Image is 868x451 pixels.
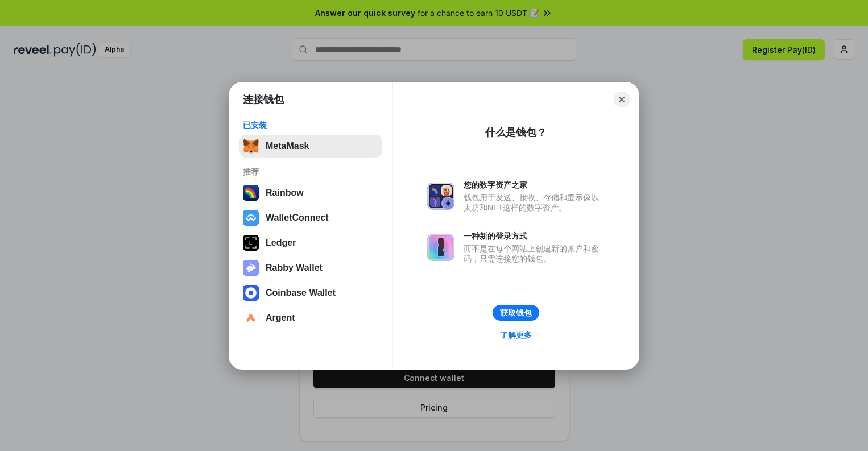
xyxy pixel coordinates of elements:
img: svg+xml,%3Csvg%20xmlns%3D%22http%3A%2F%2Fwww.w3.org%2F2000%2Fsvg%22%20width%3D%2228%22%20height%3... [243,235,259,251]
button: 获取钱包 [493,305,539,321]
div: Ledger [266,238,296,248]
div: Rabby Wallet [266,263,323,273]
img: svg+xml,%3Csvg%20width%3D%2228%22%20height%3D%2228%22%20viewBox%3D%220%200%2028%2028%22%20fill%3D... [243,210,259,226]
h1: 连接钱包 [243,93,284,106]
button: Rabby Wallet [239,256,382,279]
img: svg+xml,%3Csvg%20fill%3D%22none%22%20height%3D%2233%22%20viewBox%3D%220%200%2035%2033%22%20width%... [243,138,259,154]
div: Argent [266,313,295,323]
div: Rainbow [266,188,304,198]
div: 推荐 [243,167,379,177]
button: Rainbow [239,181,382,204]
div: MetaMask [266,141,309,151]
img: svg+xml,%3Csvg%20xmlns%3D%22http%3A%2F%2Fwww.w3.org%2F2000%2Fsvg%22%20fill%3D%22none%22%20viewBox... [427,234,454,261]
div: 钱包用于发送、接收、存储和显示像以太坊和NFT这样的数字资产。 [464,192,605,213]
button: Ledger [239,231,382,254]
div: 获取钱包 [500,308,532,318]
img: svg+xml,%3Csvg%20width%3D%22120%22%20height%3D%22120%22%20viewBox%3D%220%200%20120%20120%22%20fil... [243,185,259,201]
div: 而不是在每个网站上创建新的账户和密码，只需连接您的钱包。 [464,243,605,264]
div: 已安装 [243,120,379,130]
button: MetaMask [239,135,382,158]
div: 一种新的登录方式 [464,231,605,241]
div: WalletConnect [266,213,329,223]
div: 什么是钱包？ [485,126,547,139]
button: Close [614,92,630,107]
img: svg+xml,%3Csvg%20xmlns%3D%22http%3A%2F%2Fwww.w3.org%2F2000%2Fsvg%22%20fill%3D%22none%22%20viewBox... [427,183,454,210]
img: svg+xml,%3Csvg%20xmlns%3D%22http%3A%2F%2Fwww.w3.org%2F2000%2Fsvg%22%20fill%3D%22none%22%20viewBox... [243,260,259,276]
button: Argent [239,307,382,329]
button: WalletConnect [239,206,382,229]
div: 您的数字资产之家 [464,180,605,190]
a: 了解更多 [493,328,539,342]
div: Coinbase Wallet [266,288,336,298]
button: Coinbase Wallet [239,282,382,304]
img: svg+xml,%3Csvg%20width%3D%2228%22%20height%3D%2228%22%20viewBox%3D%220%200%2028%2028%22%20fill%3D... [243,310,259,326]
div: 了解更多 [500,330,532,340]
img: svg+xml,%3Csvg%20width%3D%2228%22%20height%3D%2228%22%20viewBox%3D%220%200%2028%2028%22%20fill%3D... [243,285,259,301]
